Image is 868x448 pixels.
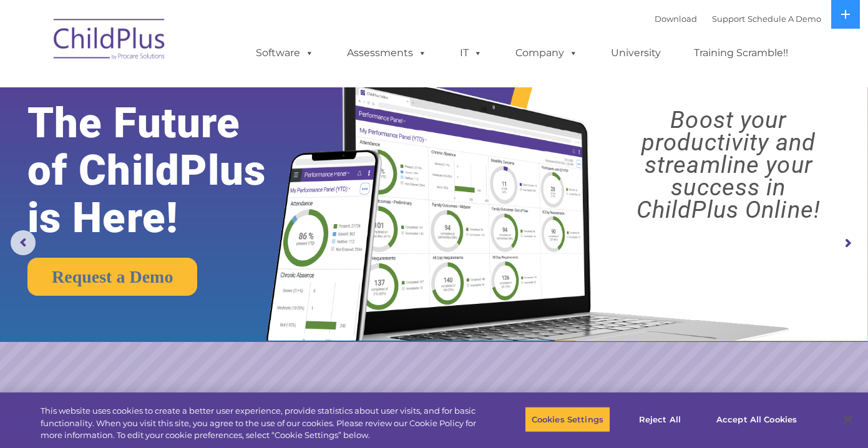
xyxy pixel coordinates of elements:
[47,10,172,72] img: ChildPlus by Procare Solutions
[621,406,699,432] button: Reject All
[834,406,862,433] button: Close
[173,134,227,143] span: Phone number
[655,14,821,24] font: |
[598,41,673,66] a: University
[334,41,439,66] a: Assessments
[525,406,610,432] button: Cookies Settings
[173,82,212,92] span: Last name
[41,405,477,442] div: This website uses cookies to create a better user experience, provide statistics about user visit...
[655,14,697,24] a: Download
[27,99,305,241] rs-layer: The Future of ChildPlus is Here!
[243,41,326,66] a: Software
[27,258,197,296] a: Request a Demo
[681,41,801,66] a: Training Scramble!!
[710,406,804,432] button: Accept All Cookies
[447,41,495,66] a: IT
[712,14,745,24] a: Support
[503,41,590,66] a: Company
[600,109,857,221] rs-layer: Boost your productivity and streamline your success in ChildPlus Online!
[748,14,821,24] a: Schedule A Demo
